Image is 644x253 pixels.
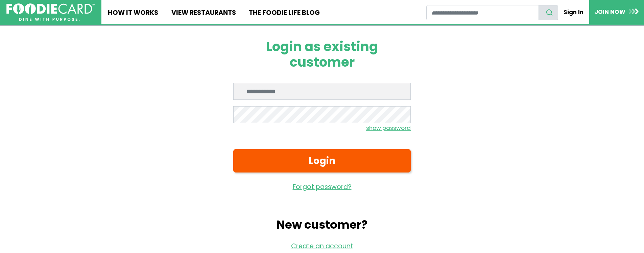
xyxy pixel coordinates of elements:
button: Login [233,149,411,172]
small: show password [366,124,411,132]
input: restaurant search [426,5,539,20]
h2: New customer? [233,218,411,232]
img: FoodieCard; Eat, Drink, Save, Donate [6,3,95,21]
a: Create an account [291,241,353,251]
a: Sign In [558,5,589,20]
h1: Login as existing customer [233,39,411,70]
a: Forgot password? [233,182,411,192]
button: search [539,5,558,20]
